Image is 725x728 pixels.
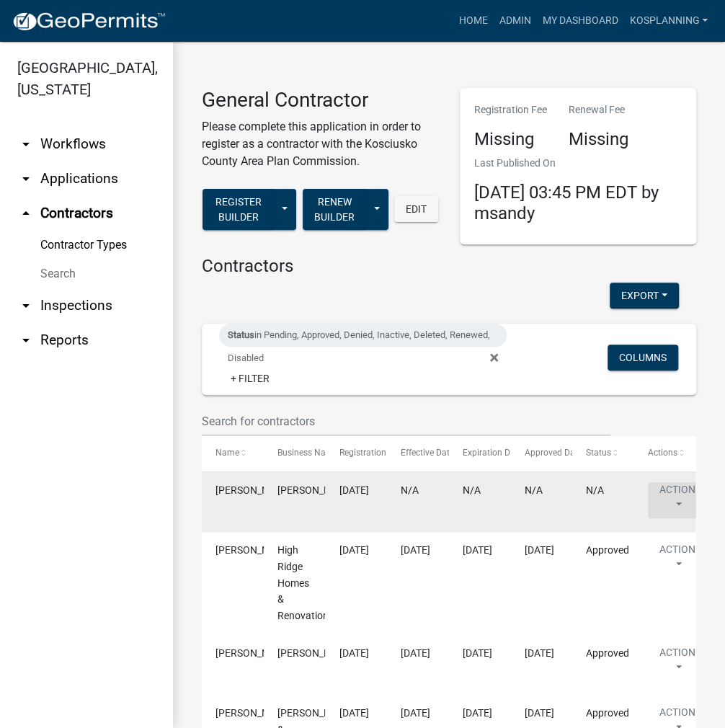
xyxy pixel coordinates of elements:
[202,256,696,277] h4: Contractors
[17,136,35,153] i: arrow_drop_down
[524,448,582,458] span: Approved Date
[401,647,430,659] span: 10/13/2025
[586,647,629,659] span: Approved
[510,436,572,471] datatable-header-cell: Approved Date
[463,707,492,719] span: 10/13/2026
[215,484,293,496] span: STEPHEN ROCKWELL
[401,448,454,458] span: Effective Date
[228,329,254,340] span: Status
[648,482,707,518] button: Action
[17,170,35,187] i: arrow_drop_down
[277,484,355,496] span: STEPHEN ROCKWELL
[339,647,368,659] span: 10/11/2025
[339,484,368,496] span: 10/13/2025
[394,196,438,222] button: Edit
[202,88,438,112] h3: General Contractor
[339,544,368,556] span: 10/13/2025
[586,484,604,496] span: N/A
[264,436,326,471] datatable-header-cell: Business Name
[524,544,553,556] span: 10/13/2025
[202,436,264,471] datatable-header-cell: Name
[17,205,35,222] i: arrow_drop_up
[463,647,492,659] span: 10/13/2026
[303,189,366,230] button: Renew Builder
[474,182,659,223] span: [DATE] 03:45 PM EDT by msandy
[524,647,553,659] span: 10/13/2025
[203,189,274,230] button: Register Builder
[608,345,678,370] button: Columns
[474,156,682,171] p: Last Published On
[449,436,511,471] datatable-header-cell: Expiration Date
[202,118,438,170] p: Please complete this application in order to register as a contractor with the Kosciusko County A...
[586,707,629,719] span: Approved
[586,448,611,458] span: Status
[569,102,628,117] p: Renewal Fee
[536,7,623,35] a: My Dashboard
[202,407,610,436] input: Search for contractors
[215,448,239,458] span: Name
[219,365,281,391] a: + Filter
[648,542,707,578] button: Action
[463,484,481,496] span: N/A
[586,544,629,556] span: Approved
[633,436,695,471] datatable-header-cell: Actions
[401,484,419,496] span: N/A
[463,448,522,458] span: Expiration Date
[493,7,536,35] a: Admin
[17,297,35,314] i: arrow_drop_down
[453,7,493,35] a: Home
[215,544,293,556] span: Lucas Britton
[339,707,368,719] span: 10/11/2025
[277,448,338,458] span: Business Name
[524,707,553,719] span: 10/13/2025
[215,647,293,659] span: KIM DERF
[610,283,679,308] button: Export
[648,645,707,681] button: Action
[623,7,713,35] a: kosplanning
[215,707,293,719] span: John Dailey
[572,436,634,471] datatable-header-cell: Status
[277,544,334,621] span: High Ridge Homes & Renovations
[474,129,547,150] h4: Missing
[277,647,355,659] span: KIM DERF
[569,129,628,150] h4: Missing
[17,332,35,349] i: arrow_drop_down
[401,707,430,719] span: 10/13/2025
[474,102,547,117] p: Registration Fee
[339,448,406,458] span: Registration Date
[648,448,677,458] span: Actions
[325,436,387,471] datatable-header-cell: Registration Date
[387,436,449,471] datatable-header-cell: Effective Date
[463,544,492,556] span: 10/13/2026
[219,324,507,347] div: in Pending, Approved, Denied, Inactive, Deleted, Renewed, Disabled
[401,544,430,556] span: 10/13/2025
[524,484,542,496] span: N/A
